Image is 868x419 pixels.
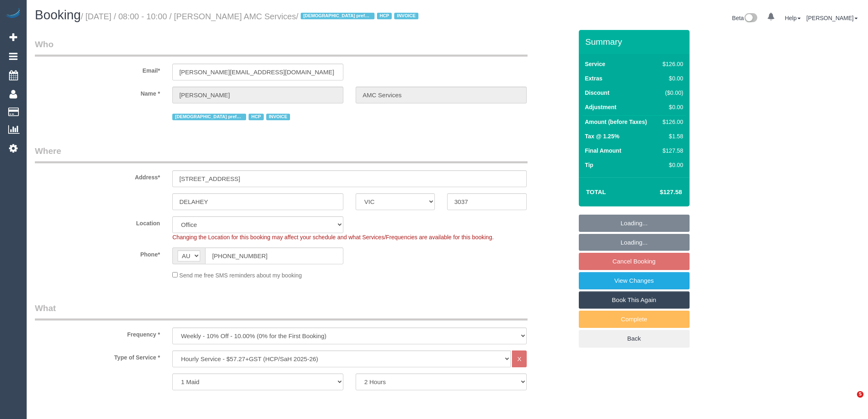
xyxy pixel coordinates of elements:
h3: Summary [585,37,685,46]
label: Name * [29,87,166,98]
span: HCP [377,13,392,19]
a: Book This Again [579,291,690,309]
legend: Who [35,38,528,57]
div: $126.00 [659,118,683,126]
label: Extras [585,74,603,82]
legend: Where [35,145,528,163]
span: / [296,12,421,21]
iframe: Intercom live chat [840,391,860,411]
label: Amount (before Taxes) [585,118,647,126]
div: $1.58 [659,132,683,140]
img: New interface [744,13,757,24]
a: View Changes [579,272,690,289]
label: Location [29,216,166,227]
input: Suburb* [172,193,343,210]
span: [DEMOGRAPHIC_DATA] preferred [172,114,246,120]
input: Email* [172,64,343,80]
div: ($0.00) [659,89,683,97]
label: Discount [585,89,610,97]
label: Tax @ 1.25% [585,132,619,140]
label: Email* [29,64,166,75]
input: First Name* [172,87,343,103]
span: INVOICE [394,13,418,19]
input: Phone* [205,247,343,264]
img: Automaid Logo [5,8,21,20]
legend: What [35,302,528,321]
div: $0.00 [659,103,683,111]
small: / [DATE] / 08:00 - 10:00 / [PERSON_NAME] AMC Services [81,12,421,21]
span: [DEMOGRAPHIC_DATA] preferred [301,13,375,19]
label: Type of Service * [29,350,166,362]
label: Service [585,60,605,68]
strong: Total [586,188,606,195]
div: $126.00 [659,60,683,68]
input: Post Code* [447,193,526,210]
label: Final Amount [585,147,621,155]
div: $0.00 [659,74,683,82]
a: Help [785,15,801,21]
input: Last Name* [356,87,527,103]
label: Tip [585,161,594,169]
span: Send me free SMS reminders about my booking [179,272,302,279]
label: Phone* [29,247,166,259]
span: Changing the Location for this booking may affect your schedule and what Services/Frequencies are... [172,234,493,240]
div: $127.58 [659,147,683,155]
span: Booking [35,8,81,22]
span: 5 [857,391,863,398]
a: [PERSON_NAME] [806,15,858,21]
label: Adjustment [585,103,617,111]
h4: $127.58 [635,189,682,196]
a: Back [579,330,690,347]
label: Frequency * [29,327,166,339]
span: HCP [249,114,263,120]
label: Address* [29,170,166,181]
a: Beta [732,15,758,21]
div: $0.00 [659,161,683,169]
span: INVOICE [266,114,290,120]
